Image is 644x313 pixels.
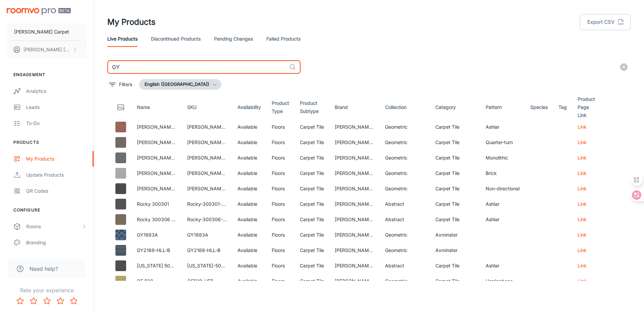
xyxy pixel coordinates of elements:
button: Rate 4 star [54,294,67,308]
td: Carpet Tile [294,243,329,258]
button: settings [617,60,631,74]
td: [PERSON_NAME] Carpet [329,227,380,243]
td: Carpet Tile [294,227,329,243]
td: Floors [266,135,294,150]
div: Rooms [26,223,82,230]
td: Carpet Tile [430,196,480,212]
div: QR Codes [26,187,87,195]
td: Carpet Tile [294,258,329,273]
button: Rate 5 star [67,294,80,308]
td: Axminster [430,227,480,243]
td: Carpet Tile [294,212,329,227]
td: Geometric [380,135,430,150]
td: [PERSON_NAME] Carpet [329,212,380,227]
td: [PERSON_NAME]-03-MONO [182,150,232,166]
td: Carpet Tile [430,119,480,135]
button: Rate 2 star [27,294,40,308]
td: Geometric [380,181,430,196]
td: Carpet Tile [430,212,480,227]
a: Link [578,263,587,268]
td: QF508-HEB [182,273,232,289]
td: Available [232,227,266,243]
td: [US_STATE]-500803-ASH [182,258,232,273]
td: Ashlar [480,196,525,212]
th: Collection [380,95,430,119]
th: Tag [553,95,572,119]
td: [PERSON_NAME]-07-QT [182,135,232,150]
td: Carpet Tile [430,150,480,166]
a: GY2169-HLL-B [137,247,170,253]
td: Quarter-turn [480,135,525,150]
td: Ashlar [480,212,525,227]
td: Floors [266,181,294,196]
td: Available [232,212,266,227]
td: Floors [266,196,294,212]
td: Carpet Tile [430,273,480,289]
td: Herringbone [480,273,525,289]
h1: My Products [107,16,156,28]
span: Need help? [30,265,58,273]
div: My Products [26,155,87,163]
a: Link [578,155,587,161]
td: Available [232,196,266,212]
td: Carpet Tile [294,119,329,135]
a: Link [578,278,587,284]
td: Carpet Tile [294,150,329,166]
td: Geometric [380,243,430,258]
td: Axminster [430,243,480,258]
td: Floors [266,273,294,289]
a: Failed Products [266,31,301,47]
td: Abstract [380,212,430,227]
a: Link [578,201,587,207]
a: Link [578,247,587,253]
td: Available [232,258,266,273]
td: Available [232,181,266,196]
td: [PERSON_NAME]-05-RAN [182,181,232,196]
td: Rocky-300301-ASH [182,196,232,212]
td: Geometric [380,166,430,181]
img: Roomvo PRO Beta [7,8,71,15]
td: [PERSON_NAME] Carpet [329,273,380,289]
button: [PERSON_NAME] [PERSON_NAME] [7,41,87,58]
td: Floors [266,150,294,166]
button: Rate 1 star [13,294,27,308]
td: Floors [266,243,294,258]
td: Geometric [380,227,430,243]
td: [PERSON_NAME] Carpet [329,119,380,135]
td: GY2169-HLL-B [182,243,232,258]
a: QF 508 [137,278,153,284]
td: Carpet Tile [430,181,480,196]
div: Branding [26,239,87,246]
th: Product Type [266,95,294,119]
td: Available [232,119,266,135]
p: Filters [119,81,132,88]
td: [PERSON_NAME] Carpet [329,243,380,258]
td: Available [232,166,266,181]
div: To-do [26,120,87,127]
td: Available [232,273,266,289]
p: [PERSON_NAME] [PERSON_NAME] [23,46,71,53]
a: Pending Changes [214,31,253,47]
p: Rate your experience [5,286,88,294]
a: [US_STATE] 500803 [137,263,182,268]
a: Rocky 300306 Rust [137,216,181,222]
button: [PERSON_NAME] Carpet [7,23,87,41]
div: Analytics [26,87,87,95]
a: Link [578,124,587,130]
button: filter [107,79,134,90]
a: Discontinued Products [151,31,201,47]
td: Floors [266,166,294,181]
button: Export CSV [580,14,631,30]
button: Rate 3 star [40,294,54,308]
td: [PERSON_NAME]-01-BK [182,166,232,181]
th: Availability [232,95,266,119]
a: [PERSON_NAME] 07 [137,139,182,145]
td: Carpet Tile [294,181,329,196]
a: Rocky 300301 [137,201,169,207]
a: Link [578,170,587,176]
button: English ([GEOGRAPHIC_DATA]) [139,79,221,90]
div: Update Products [26,171,87,179]
a: [PERSON_NAME] 05 [137,186,182,191]
td: Rocky-300306-Rust-ASH [182,212,232,227]
a: Link [578,186,587,191]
